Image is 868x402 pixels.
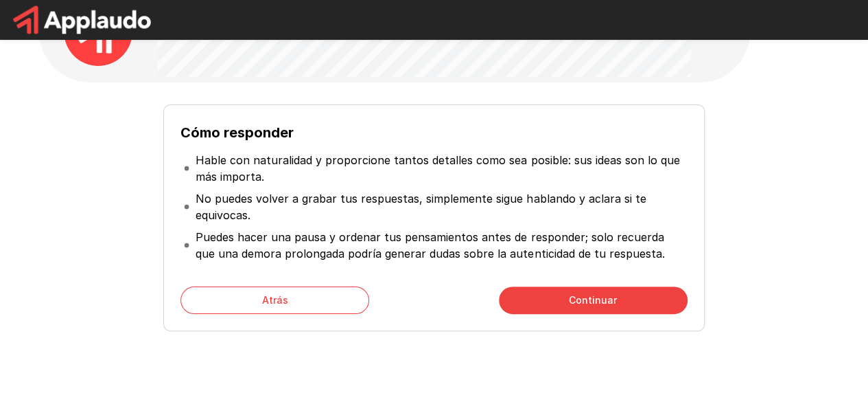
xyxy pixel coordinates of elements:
[196,192,646,222] font: No puedes volver a grabar tus respuestas, simplemente sigue hablando y aclara si te equivocas.
[499,287,688,314] button: Continuar
[196,153,679,183] font: Hable con naturalidad y proporcione tantos detalles como sea posible: sus ideas son lo que más im...
[180,287,369,314] button: Atrás
[569,294,617,306] font: Continuar
[180,124,294,141] font: Cómo responder
[262,294,288,306] font: Atrás
[196,230,664,260] font: Puedes hacer una pausa y ordenar tus pensamientos antes de responder; solo recuerda que una demor...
